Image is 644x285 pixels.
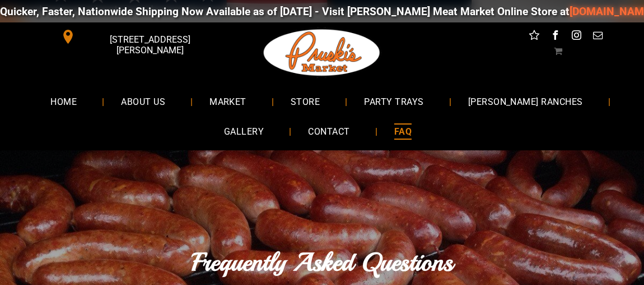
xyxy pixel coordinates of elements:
[262,22,382,83] img: Pruski-s+Market+HQ+Logo2-1920w.png
[78,29,222,61] span: [STREET_ADDRESS][PERSON_NAME]
[192,246,453,278] font: Frequently Asked Questions
[291,117,366,146] a: CONTACT
[193,86,263,116] a: MARKET
[347,86,440,116] a: PARTY TRAYS
[104,86,182,116] a: ABOUT US
[527,28,542,45] a: Social network
[207,117,281,146] a: GALLERY
[451,86,600,116] a: [PERSON_NAME] RANCHES
[377,117,428,146] a: FAQ
[34,86,94,116] a: HOME
[570,28,584,45] a: instagram
[591,28,605,45] a: email
[53,28,225,45] a: [STREET_ADDRESS][PERSON_NAME]
[274,86,337,116] a: STORE
[548,28,563,45] a: facebook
